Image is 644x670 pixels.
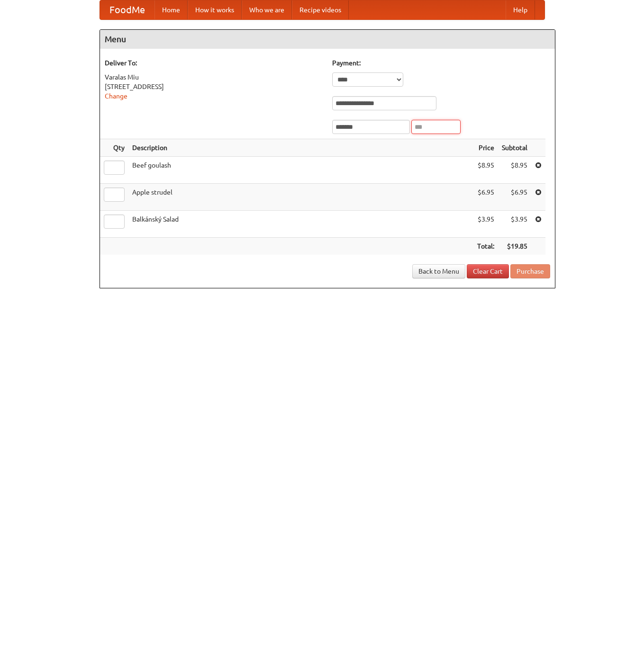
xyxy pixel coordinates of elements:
td: Beef goulash [128,157,473,184]
td: $3.95 [473,211,498,238]
td: $6.95 [498,184,531,211]
a: Home [154,0,188,19]
th: Qty [100,139,128,157]
a: Back to Menu [412,264,465,278]
th: Total: [473,238,498,255]
td: $6.95 [473,184,498,211]
a: Help [506,0,535,19]
a: Change [105,92,127,100]
h5: Payment: [332,58,550,68]
a: Clear Cart [467,264,509,278]
th: Subtotal [498,139,531,157]
th: $19.85 [498,238,531,255]
h5: Deliver To: [105,58,323,68]
h4: Menu [100,30,555,49]
td: Apple strudel [128,184,473,211]
a: Recipe videos [292,0,349,19]
a: FoodMe [100,0,154,19]
a: Who we are [242,0,292,19]
a: How it works [188,0,242,19]
th: Description [128,139,473,157]
button: Purchase [510,264,550,278]
td: $8.95 [498,157,531,184]
td: Balkánský Salad [128,211,473,238]
div: [STREET_ADDRESS] [105,82,323,91]
div: Varalas Miu [105,72,323,82]
td: $8.95 [473,157,498,184]
td: $3.95 [498,211,531,238]
th: Price [473,139,498,157]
